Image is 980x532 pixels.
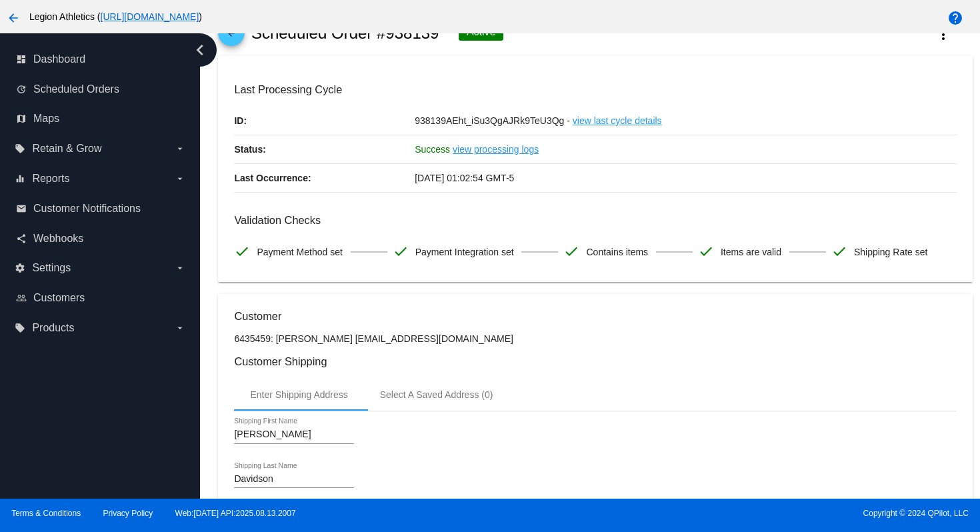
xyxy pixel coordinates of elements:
[234,243,250,259] mat-icon: check
[698,243,714,259] mat-icon: check
[234,429,354,440] input: Shipping First Name
[415,115,570,126] span: 938139AEht_iSu3QgAJRk9TeU3Qg -
[393,243,409,259] mat-icon: check
[33,233,83,245] span: Webhooks
[453,135,539,163] a: view processing logs
[234,164,415,192] p: Last Occurrence:
[16,79,185,100] a: update Scheduled Orders
[831,243,847,259] mat-icon: check
[32,262,71,274] span: Settings
[16,233,27,244] i: share
[33,113,59,125] span: Maps
[234,310,956,323] h3: Customer
[16,293,27,303] i: people_outline
[234,474,354,485] input: Shipping Last Name
[16,287,185,309] a: people_outline Customers
[854,238,928,266] span: Shipping Rate set
[175,509,296,518] a: Web:[DATE] API:2025.08.13.2007
[16,198,185,219] a: email Customer Notifications
[234,214,956,227] h3: Validation Checks
[175,143,185,154] i: arrow_drop_down
[11,509,81,518] a: Terms & Conditions
[573,107,662,135] a: view last cycle details
[415,238,514,266] span: Payment Integration set
[32,173,69,185] span: Reports
[250,389,347,400] div: Enter Shipping Address
[16,84,27,95] i: update
[415,144,450,155] span: Success
[223,29,239,45] mat-icon: arrow_back
[16,228,185,249] a: share Webhooks
[16,54,27,65] i: dashboard
[586,238,648,266] span: Contains items
[501,509,969,518] span: Copyright © 2024 QPilot, LLC
[234,83,956,96] h3: Last Processing Cycle
[32,143,101,155] span: Retain & Grow
[33,53,85,65] span: Dashboard
[234,135,415,163] p: Status:
[15,323,25,333] i: local_offer
[32,322,74,334] span: Products
[16,113,27,124] i: map
[33,203,141,215] span: Customer Notifications
[15,173,25,184] i: equalizer
[101,11,199,22] a: [URL][DOMAIN_NAME]
[15,143,25,154] i: local_offer
[103,509,153,518] a: Privacy Policy
[16,203,27,214] i: email
[175,173,185,184] i: arrow_drop_down
[563,243,579,259] mat-icon: check
[16,49,185,70] a: dashboard Dashboard
[415,173,514,183] span: [DATE] 01:02:54 GMT-5
[175,323,185,333] i: arrow_drop_down
[29,11,202,22] span: Legion Athletics ( )
[33,83,119,95] span: Scheduled Orders
[257,238,342,266] span: Payment Method set
[175,263,185,273] i: arrow_drop_down
[234,333,956,344] p: 6435459: [PERSON_NAME] [EMAIL_ADDRESS][DOMAIN_NAME]
[947,10,963,26] mat-icon: help
[380,389,493,400] div: Select A Saved Address (0)
[721,238,781,266] span: Items are valid
[33,292,85,304] span: Customers
[234,107,415,135] p: ID:
[935,27,951,43] mat-icon: more_vert
[189,39,211,61] i: chevron_left
[251,24,439,43] h2: Scheduled Order #938139
[16,108,185,129] a: map Maps
[15,263,25,273] i: settings
[234,355,956,368] h3: Customer Shipping
[5,10,21,26] mat-icon: arrow_back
